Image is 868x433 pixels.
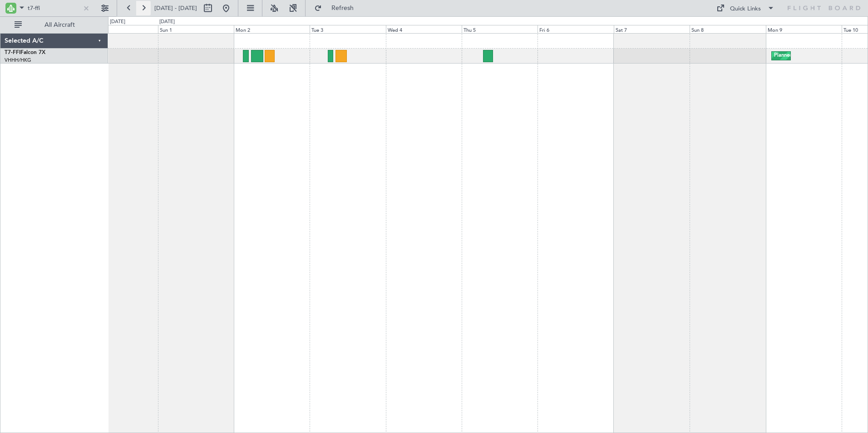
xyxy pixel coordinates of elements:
div: Sat 7 [614,25,690,33]
a: T7-FFIFalcon 7X [5,50,45,55]
div: Quick Links [730,5,761,14]
a: VHHH/HKG [5,57,31,64]
button: Refresh [310,1,365,15]
div: [DATE] [110,18,125,26]
span: T7-FFI [5,50,20,55]
div: Sun 1 [158,25,234,33]
div: Sat 31 [82,25,158,33]
div: Fri 6 [538,25,613,33]
div: Mon 2 [234,25,310,33]
button: Quick Links [712,1,779,15]
button: All Aircraft [10,18,99,32]
span: Refresh [324,5,362,11]
div: Mon 9 [766,25,842,33]
div: Thu 5 [462,25,538,33]
div: Tue 3 [310,25,385,33]
span: All Aircraft [24,22,96,28]
div: [DATE] [159,18,175,26]
input: A/C (Reg. or Type) [28,1,80,15]
span: [DATE] - [DATE] [154,4,197,12]
div: Wed 4 [386,25,462,33]
div: Sun 8 [690,25,765,33]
